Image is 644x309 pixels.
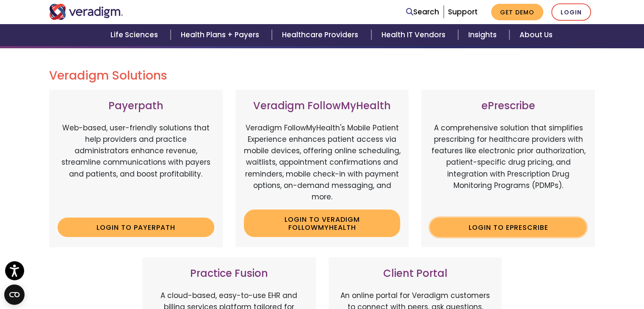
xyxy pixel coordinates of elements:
[509,24,563,46] a: About Us
[58,122,214,211] p: Web-based, user-friendly solutions that help providers and practice administrators enhance revenu...
[337,268,494,280] h3: Client Portal
[551,3,591,21] a: Login
[406,6,439,18] a: Search
[244,100,401,112] h3: Veradigm FollowMyHealth
[272,24,371,46] a: Healthcare Providers
[171,24,272,46] a: Health Plans + Payers
[244,210,401,237] a: Login to Veradigm FollowMyHealth
[244,122,401,203] p: Veradigm FollowMyHealth's Mobile Patient Experience enhances patient access via mobile devices, o...
[448,7,478,17] a: Support
[151,268,307,280] h3: Practice Fusion
[482,248,634,299] iframe: Drift Chat Widget
[58,100,214,112] h3: Payerpath
[430,218,586,237] a: Login to ePrescribe
[491,4,543,20] a: Get Demo
[430,122,586,211] p: A comprehensive solution that simplifies prescribing for healthcare providers with features like ...
[458,24,509,46] a: Insights
[430,100,586,112] h3: ePrescribe
[49,4,123,20] img: Veradigm logo
[49,69,595,83] h2: Veradigm Solutions
[58,218,214,237] a: Login to Payerpath
[100,24,171,46] a: Life Sciences
[4,284,25,305] button: Open CMP widget
[371,24,458,46] a: Health IT Vendors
